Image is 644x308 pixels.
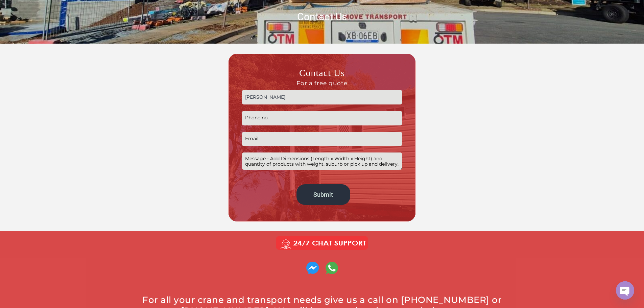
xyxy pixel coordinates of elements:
h3: Contact Us [242,67,402,87]
input: Name [242,90,402,104]
img: Contact us on Whatsapp [326,262,338,274]
img: Call us Anytime [271,235,373,252]
form: Contact form [242,67,402,208]
input: Phone no. [242,111,402,125]
span: For a free quote [242,79,402,87]
img: Contact us on Whatsapp [306,262,319,274]
h1: Contact Us [129,10,515,23]
input: Submit [296,184,350,205]
input: Email [242,132,402,146]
